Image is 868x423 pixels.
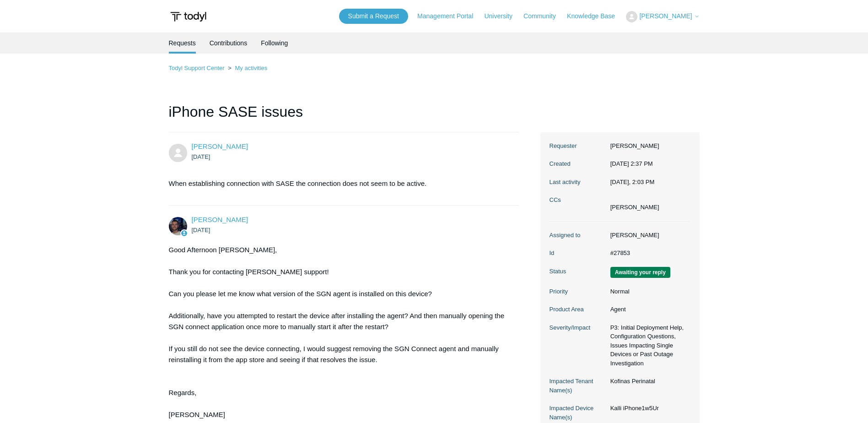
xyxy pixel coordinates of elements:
a: Contributions [210,33,248,54]
dd: P3: Initial Deployment Help, Configuration Questions, Issues Impacting Single Devices or Past Out... [606,323,690,368]
p: When establishing connection with SASE the connection does not seem to be active. [169,178,510,189]
li: Shlomo Kay [610,203,659,212]
dt: Created [550,159,606,168]
dt: Requester [550,141,606,151]
dd: #27853 [606,249,690,258]
dd: Agent [606,305,690,314]
dt: Assigned to [550,231,606,240]
dd: Normal [606,287,690,296]
li: My activities [226,65,267,71]
span: [PERSON_NAME] [639,12,692,20]
a: Management Portal [417,11,482,21]
dt: Last activity [550,178,606,187]
a: [PERSON_NAME] [192,142,248,150]
img: Todyl Support Center Help Center home page [169,8,208,25]
span: We are waiting for you to respond [610,267,670,278]
time: 09/15/2025, 14:03 [610,179,655,185]
div: Good Afternoon [PERSON_NAME], Thank you for contacting [PERSON_NAME] support! Can you please let ... [169,244,510,420]
a: My activities [235,65,267,71]
a: Knowledge Base [567,11,624,21]
dt: Status [550,267,606,276]
dt: Id [550,249,606,258]
span: Connor Davis [192,216,248,223]
a: [PERSON_NAME] [192,216,248,223]
span: Nathan Sklar [192,142,248,150]
dd: Kofinas Perinatal [606,377,690,386]
li: Requests [169,33,196,54]
a: Community [523,11,565,21]
dd: Kalli iPhone1w5Ur [606,404,690,413]
dt: Impacted Tenant Name(s) [550,377,606,395]
dt: Product Area [550,305,606,314]
a: University [484,11,521,21]
li: Todyl Support Center [169,65,226,71]
time: 09/02/2025, 14:37 [610,160,653,167]
button: [PERSON_NAME] [626,11,699,22]
dt: Severity/Impact [550,323,606,332]
h1: iPhone SASE issues [169,101,519,132]
time: 09/02/2025, 14:53 [192,227,210,233]
a: Submit a Request [339,9,408,24]
dt: CCs [550,195,606,205]
time: 09/02/2025, 14:37 [192,153,210,160]
dd: [PERSON_NAME] [606,141,690,151]
dd: [PERSON_NAME] [606,231,690,240]
dt: Impacted Device Name(s) [550,404,606,422]
dt: Priority [550,287,606,296]
a: Following [261,33,288,54]
a: Todyl Support Center [169,65,225,71]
